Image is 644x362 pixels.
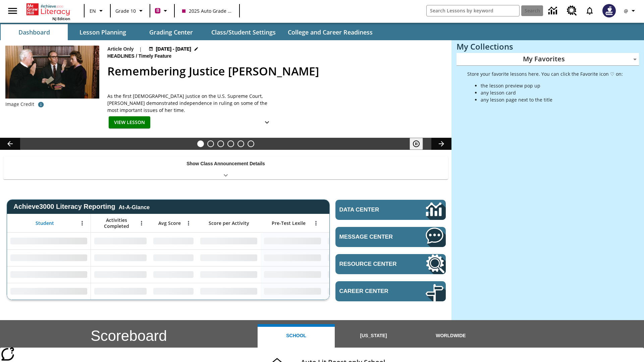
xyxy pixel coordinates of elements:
[182,7,232,14] span: 2025 Auto Grade 10
[335,254,446,274] a: Resource Center, Will open in new tab
[248,140,254,147] button: Slide 6 Career Lesson
[335,200,446,220] a: Data Center
[481,82,623,89] li: the lesson preview pop up
[217,140,224,147] button: Slide 3 Defining Our Government's Purpose
[109,116,150,129] button: View Lesson
[620,5,641,17] button: Profile/Settings
[3,1,22,21] button: Open side menu
[119,203,150,210] div: At-A-Glance
[152,5,172,17] button: Boost Class color is violet red. Change class color
[186,160,265,167] p: Show Class Announcement Details
[139,46,142,53] span: |
[94,217,139,229] span: Activities Completed
[150,283,197,300] div: No Data,
[335,281,446,301] a: Career Center
[602,4,616,17] img: Avatar
[427,5,519,16] input: search field
[156,6,159,15] span: B
[36,220,54,226] span: Student
[324,249,388,266] div: No Data,
[183,218,194,228] button: Open Menu
[77,218,87,228] button: Open Menu
[107,53,136,60] span: Headlines
[197,140,204,147] button: Slide 1 Remembering Justice O'Connor
[324,283,388,300] div: No Data,
[139,53,173,60] span: Timely Feature
[410,138,423,150] button: Pause
[227,140,234,147] button: Slide 4 The Last Homesteaders
[412,324,489,348] button: Worldwide
[258,324,335,348] button: School
[624,7,628,14] span: @
[5,46,99,99] img: Chief Justice Warren Burger, wearing a black robe, holds up his right hand and faces Sandra Day O...
[91,283,150,300] div: No Data,
[544,2,563,20] a: Data Center
[115,7,136,14] span: Grade 10
[147,46,200,53] button: Aug 24 - Aug 24 Choose Dates
[113,5,148,17] button: Grade: Grade 10, Select a grade
[90,7,96,14] span: EN
[209,220,249,226] span: Score per Activity
[563,2,581,20] a: Resource Center, Will open in new tab
[158,220,181,226] span: Avg Score
[107,46,134,53] p: Article Only
[324,233,388,249] div: No Data,
[107,93,275,114] span: As the first female justice on the U.S. Supreme Court, Sandra Day O'Connor demonstrated independe...
[5,101,34,108] p: Image Credit
[156,46,191,53] span: [DATE] - [DATE]
[69,24,136,40] button: Lesson Planning
[335,227,446,247] a: Message Center
[481,96,623,103] li: any lesson page next to the title
[107,93,275,114] div: As the first [DEMOGRAPHIC_DATA] justice on the U.S. Supreme Court, [PERSON_NAME] demonstrated ind...
[457,42,639,51] h3: My Collections
[206,24,281,40] button: Class/Student Settings
[581,2,598,19] a: Notifications
[467,70,623,77] p: Store your favorite lessons here. You can click the Favorite icon ♡ on:
[598,2,620,19] button: Select a new avatar
[339,288,406,295] span: Career Center
[324,266,388,283] div: No Data,
[91,233,150,249] div: No Data,
[260,116,274,129] button: Show Details
[91,249,150,266] div: No Data,
[237,140,244,147] button: Slide 5 Pre-release lesson
[3,156,448,179] div: Show Class Announcement Details
[87,5,108,17] button: Language: EN, Select a language
[335,324,412,348] button: [US_STATE]
[431,138,451,150] button: Lesson carousel, Next
[150,233,197,249] div: No Data,
[339,234,406,240] span: Message Center
[410,138,430,150] div: Pause
[282,24,378,40] button: College and Career Readiness
[13,203,150,210] span: Achieve3000 Literacy Reporting
[457,53,639,66] div: My Favorites
[481,89,623,96] li: any lesson card
[137,218,147,228] button: Open Menu
[91,266,150,283] div: No Data,
[34,99,48,111] button: Image credit: The U.S. National Archives
[207,140,214,147] button: Slide 2 Climbing Mount Tai
[26,3,70,16] a: Home
[339,206,403,213] span: Data Center
[138,24,205,40] button: Grading Center
[26,2,70,21] div: Home
[52,16,70,21] span: NJ Edition
[150,249,197,266] div: No Data,
[107,63,443,80] h2: Remembering Justice O'Connor
[339,261,406,267] span: Resource Center
[150,266,197,283] div: No Data,
[1,24,68,40] button: Dashboard
[272,220,306,226] span: Pre-Test Lexile
[311,218,321,228] button: Open Menu
[136,53,137,59] span: /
